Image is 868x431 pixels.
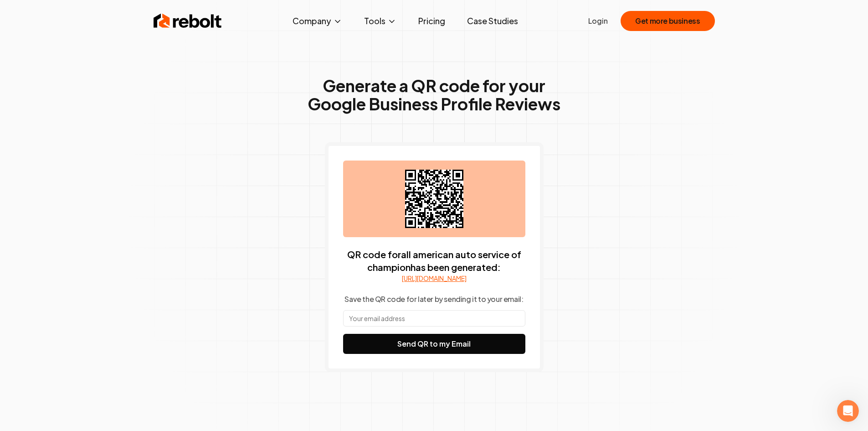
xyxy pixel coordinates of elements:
[357,12,404,30] button: Tools
[343,310,525,327] input: Your email address
[154,12,222,30] img: Rebolt Logo
[343,248,525,274] p: QR code for all american auto service of champion has been generated:
[285,12,349,30] button: Company
[837,400,859,422] iframe: Intercom live chat
[308,77,560,113] h1: Generate a QR code for your Google Business Profile Reviews
[411,12,452,30] a: Pricing
[621,11,714,31] button: Get more business
[588,16,608,26] a: Login
[402,274,467,283] a: [URL][DOMAIN_NAME]
[460,12,525,30] a: Case Studies
[344,294,523,305] p: Save the QR code for later by sending it to your email:
[343,334,525,354] button: Send QR to my Email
